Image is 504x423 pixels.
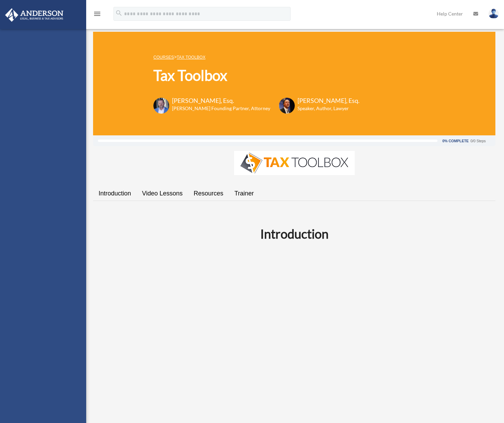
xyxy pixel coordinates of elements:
a: Video Lessons [137,184,188,203]
div: 0/0 Steps [471,139,486,143]
h6: [PERSON_NAME] Founding Partner, Attorney [172,105,270,112]
h1: Tax Toolbox [153,65,360,86]
a: Trainer [229,184,259,203]
p: > [153,53,360,61]
div: 0% Complete [442,139,468,143]
img: User Pic [488,9,499,19]
h3: [PERSON_NAME], Esq. [298,96,360,105]
i: menu [93,10,101,18]
a: Resources [188,184,229,203]
a: menu [93,12,101,18]
img: Scott-Estill-Headshot.png [279,98,295,114]
a: Tax Toolbox [177,55,205,60]
img: Toby-circle-head.png [153,98,169,114]
i: search [115,9,123,17]
h3: [PERSON_NAME], Esq. [172,96,270,105]
a: Introduction [93,184,137,203]
h2: Introduction [97,225,491,242]
h6: Speaker, Author, Lawyer [298,105,351,112]
a: COURSES [153,55,174,60]
img: Anderson Advisors Platinum Portal [3,8,65,22]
